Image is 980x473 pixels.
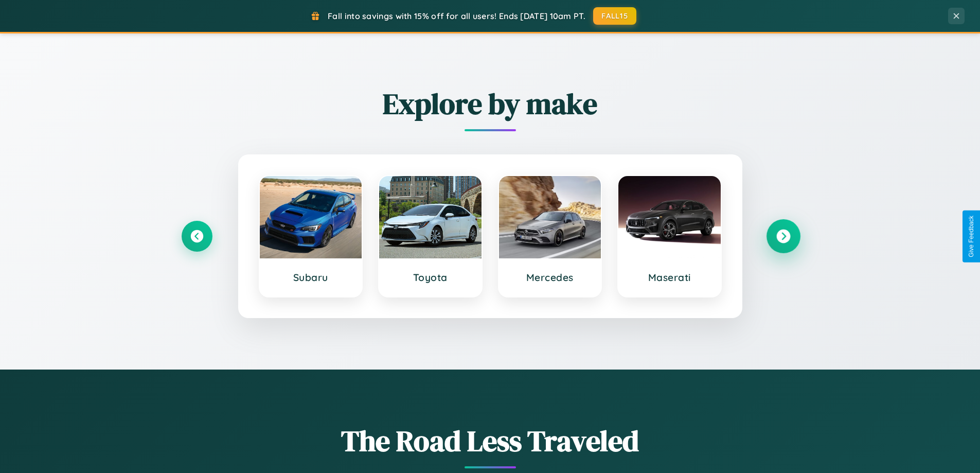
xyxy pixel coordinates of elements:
[509,271,591,284] h3: Mercedes
[629,271,710,284] h3: Maserati
[968,216,975,257] div: Give Feedback
[328,11,585,21] span: Fall into savings with 15% off for all users! Ends [DATE] 10am PT.
[182,421,799,461] h1: The Road Less Traveled
[593,7,636,25] button: FALL15
[270,271,352,284] h3: Subaru
[389,271,471,284] h3: Toyota
[182,84,799,124] h2: Explore by make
